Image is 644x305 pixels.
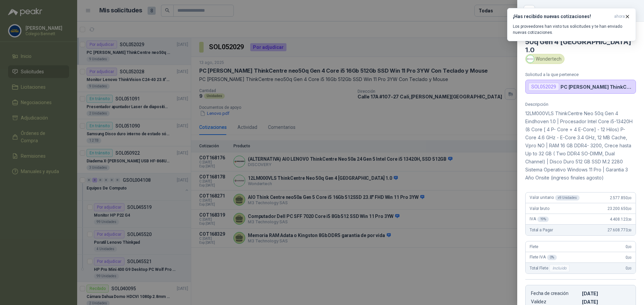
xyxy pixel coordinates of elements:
[525,109,636,181] p: 12LM000VLS ThinkCentre Neo 50q Gen 4 Eindhoven 1.0 | Procesador Intel Core i5-13420H (8 Core [ 4 ...
[626,255,632,260] span: 0
[507,8,636,41] button: ¡Has recibido nuevas cotizaciones!ahora Los proveedores han visto tus solicitudes y te han enviad...
[530,264,571,272] span: Total Flete
[530,217,549,222] span: IVA
[549,264,570,272] div: Incluido
[628,207,632,211] span: ,00
[626,244,632,249] span: 0
[555,195,580,201] div: x 9 Unidades
[528,83,559,91] div: SOL052029
[525,54,565,64] div: Wondertech
[525,72,636,77] p: Solicitud a la que pertenece
[582,291,630,296] p: [DATE]
[626,266,632,271] span: 0
[513,14,611,19] h3: ¡Has recibido nuevas cotizaciones!
[628,228,632,232] span: ,50
[537,217,549,222] div: 19 %
[614,14,625,19] span: ahora
[628,218,632,221] span: ,50
[628,266,632,270] span: ,00
[560,84,633,90] p: PC [PERSON_NAME] ThinkCentre neo50q Gen 4 Core i5 16Gb 512Gb SSD Win 11 Pro 3YW Con Teclado y Mouse
[527,55,534,63] img: Company Logo
[610,217,632,222] span: 4.408.123
[607,228,632,232] span: 27.608.773
[547,255,557,260] div: 0 %
[525,7,533,15] button: Close
[513,23,630,35] p: Los proveedores han visto tus solicitudes y te han enviado nuevas cotizaciones.
[531,299,579,305] p: Validez
[610,196,632,200] span: 2.577.850
[525,102,636,107] p: Descripción
[539,5,636,16] div: COT168178
[628,245,632,249] span: ,00
[530,206,549,211] span: Valor bruto
[628,256,632,259] span: ,00
[582,299,630,305] p: [DATE]
[607,206,632,211] span: 23.200.650
[628,196,632,200] span: ,00
[530,195,580,201] span: Valor unitario
[530,255,557,260] span: Flete IVA
[530,228,553,232] span: Total a Pagar
[530,244,538,249] span: Flete
[531,291,579,296] p: Fecha de creación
